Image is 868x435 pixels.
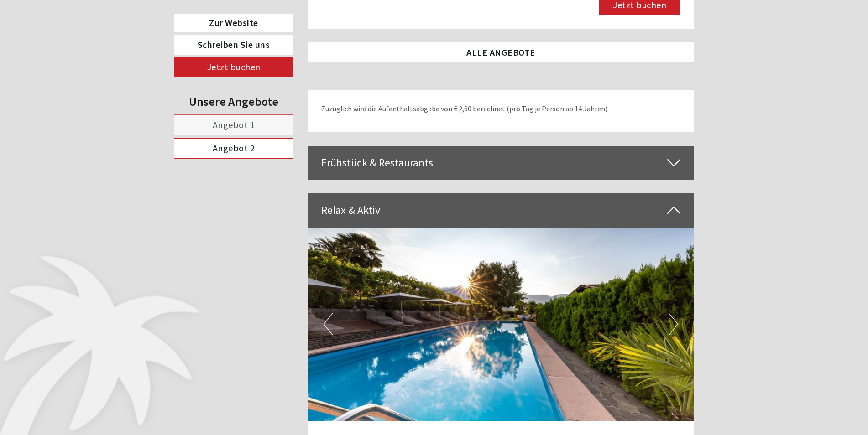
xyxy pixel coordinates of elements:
[669,313,678,336] button: Next
[308,193,695,227] div: Relax & Aktiv
[213,142,255,154] span: Angebot 2
[174,14,293,32] a: Zur Website
[174,57,293,77] a: Jetzt buchen
[308,146,695,180] div: Frühstück & Restaurants
[14,26,141,34] div: PALMENGARTEN Hotel GSTÖR
[213,119,255,130] span: Angebot 1
[324,313,333,336] button: Previous
[321,104,681,114] p: Zuzüglich wird die Aufenthaltsabgabe von € 2,60 berechnet (pro Tag je Person ab 14 Jahren)
[174,93,293,110] div: Unsere Angebote
[7,25,145,52] div: Guten Tag, wie können wir Ihnen helfen?
[163,7,196,22] div: [DATE]
[301,236,360,256] button: Senden
[308,42,695,62] a: ALLE ANGEBOTE
[14,44,141,51] small: 15:19
[174,35,293,55] a: Schreiben Sie uns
